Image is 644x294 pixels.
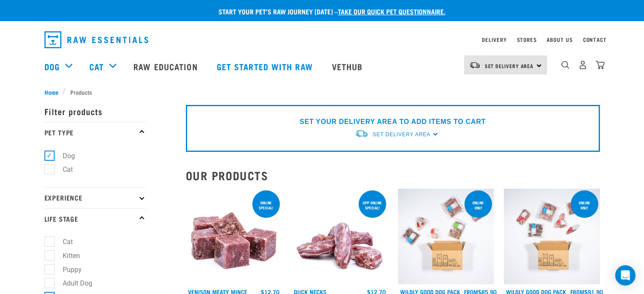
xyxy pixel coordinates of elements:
[252,196,280,214] div: ONLINE SPECIAL!
[570,290,584,293] span: FROM
[89,60,104,73] a: Cat
[571,196,598,214] div: Online Only
[44,88,600,96] nav: breadcrumbs
[464,196,492,214] div: Online Only
[49,250,83,261] label: Kitten
[44,208,146,229] p: Life Stage
[44,88,58,96] span: Home
[44,88,63,96] a: Home
[373,132,430,137] span: Set Delivery Area
[469,61,481,69] img: van-moving.png
[49,164,76,175] label: Cat
[504,189,600,285] img: Dog Novel 0 2sec
[485,64,534,67] span: Set Delivery Area
[208,49,323,83] a: Get started with Raw
[38,28,607,52] nav: dropdown navigation
[49,151,78,161] label: Dog
[125,49,208,83] a: Raw Education
[186,189,282,285] img: 1117 Venison Meat Mince 01
[561,61,569,69] img: home-icon-1@2x.png
[44,122,146,143] p: Pet Type
[578,60,587,69] img: user.png
[300,117,486,127] p: SET YOUR DELIVERY AREA TO ADD ITEMS TO CART
[44,187,146,208] p: Experience
[398,189,494,285] img: Dog 0 2sec
[615,265,636,286] div: Open Intercom Messenger
[338,9,445,13] a: take our quick pet questionnaire.
[44,60,60,73] a: Dog
[49,236,76,247] label: Cat
[596,60,605,69] img: home-icon@2x.png
[517,38,537,41] a: Stores
[44,31,148,48] img: Raw Essentials Logo
[49,278,96,289] label: Adult Dog
[188,290,247,293] a: Venison Meaty Mince
[547,38,572,41] a: About Us
[583,38,607,41] a: Contact
[323,49,373,83] a: Vethub
[464,290,478,293] span: FROM
[355,129,368,138] img: van-moving.png
[359,196,386,214] div: 6pp online special!
[44,101,146,122] p: Filter products
[186,169,600,182] h2: Our Products
[294,290,326,293] a: Duck Necks
[482,38,506,41] a: Delivery
[292,189,388,285] img: Pile Of Duck Necks For Pets
[49,264,85,275] label: Puppy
